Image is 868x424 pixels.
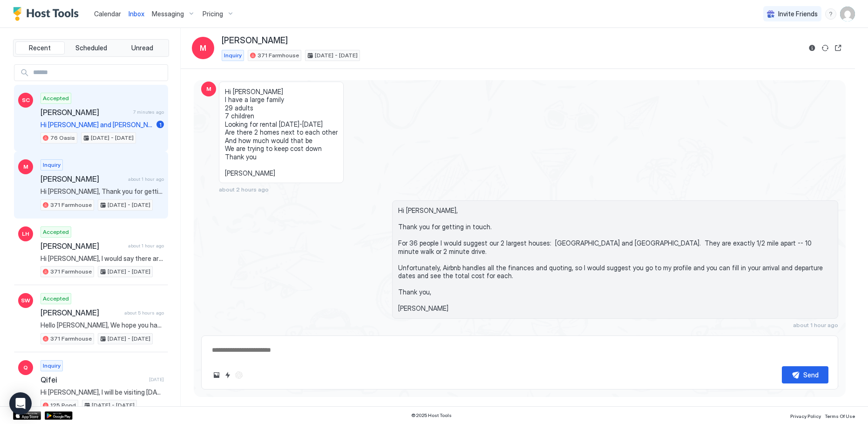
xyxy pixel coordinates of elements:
span: Unread [131,44,153,52]
button: Recent [15,41,65,55]
button: Quick reply [222,369,233,381]
button: Open reservation [833,42,844,54]
div: User profile [840,7,855,21]
button: Sync reservation [820,42,831,54]
a: Terms Of Use [825,410,855,420]
span: Terms Of Use [825,413,855,419]
span: 125 Pond [50,401,76,410]
span: Hi [PERSON_NAME] and [PERSON_NAME] - we had a wonderful stay. Of course happy to leave a 5-star r... [41,121,153,129]
span: Accepted [43,294,69,303]
div: Send [803,370,819,380]
span: [DATE] [149,376,164,383]
span: 371 Farmhouse [50,267,92,276]
span: Scheduled [75,44,107,52]
span: [DATE] - [DATE] [92,401,135,410]
span: 7 minutes ago [133,109,164,115]
span: Hello [PERSON_NAME], We hope you had a wonderful time staying at our home. It would be really gre... [41,321,164,329]
span: [DATE] - [DATE] [91,134,134,142]
span: Accepted [43,94,69,103]
span: Hi [PERSON_NAME], Thank you for getting in touch. For 36 people I would suggest our 2 largest hou... [398,206,832,313]
span: Inquiry [43,362,61,370]
span: about 1 hour ago [793,321,838,328]
span: [DATE] - [DATE] [315,51,358,60]
span: Inquiry [43,161,61,169]
button: Send [782,366,828,383]
span: 371 Farmhouse [50,201,92,209]
span: Privacy Policy [790,413,821,419]
span: Accepted [43,228,69,236]
a: App Store [13,411,41,420]
span: [DATE] - [DATE] [108,335,150,343]
span: [PERSON_NAME] [41,241,124,251]
a: Privacy Policy [790,410,821,420]
span: about 1 hour ago [128,243,164,249]
span: 76 Oasis [50,134,75,142]
span: © 2025 Host Tools [411,412,452,418]
span: Inquiry [224,51,242,60]
input: Input Field [29,65,168,81]
span: Pricing [203,10,223,18]
span: 1 [159,121,162,128]
span: [PERSON_NAME] [222,35,288,46]
span: M [206,85,211,93]
span: about 2 hours ago [219,186,269,193]
span: M [200,42,206,54]
a: Host Tools Logo [13,7,83,21]
button: Unread [117,41,167,55]
button: Reservation information [807,42,818,54]
span: [PERSON_NAME] [41,174,124,184]
span: M [23,163,28,171]
span: about 5 hours ago [124,310,164,316]
span: LH [22,230,29,238]
span: Messaging [152,10,184,18]
span: Invite Friends [778,10,818,18]
span: Q [23,363,28,372]
button: Upload image [211,369,222,381]
span: [DATE] - [DATE] [108,201,150,209]
div: Open Intercom Messenger [9,392,32,415]
span: 371 Farmhouse [50,335,92,343]
span: Qifei [41,375,145,384]
span: Hi [PERSON_NAME] I have a large family 29 adults 7 children Looking for rental [DATE]-[DATE] Are ... [225,88,338,178]
div: menu [825,8,836,20]
span: [PERSON_NAME] [41,308,121,317]
span: [DATE] - [DATE] [108,267,150,276]
span: Calendar [94,10,121,18]
span: about 1 hour ago [128,176,164,182]
span: Recent [29,44,51,52]
span: Hi [PERSON_NAME], I would say there are a number of considerations including whether you have peo... [41,254,164,263]
div: tab-group [13,39,169,57]
span: Hi [PERSON_NAME], I will be visiting [DATE]-[DATE], I have a few question regarding your house -w... [41,388,164,397]
span: SW [21,296,30,305]
a: Google Play Store [45,411,73,420]
span: 371 Farmhouse [258,51,299,60]
button: Scheduled [67,41,116,55]
span: Hi [PERSON_NAME], Thank you for getting in touch. For 36 people I would suggest our 2 largest hou... [41,187,164,196]
a: Inbox [129,9,144,19]
a: Calendar [94,9,121,19]
span: Inbox [129,10,144,18]
span: SC [22,96,30,104]
span: [PERSON_NAME] [41,108,129,117]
